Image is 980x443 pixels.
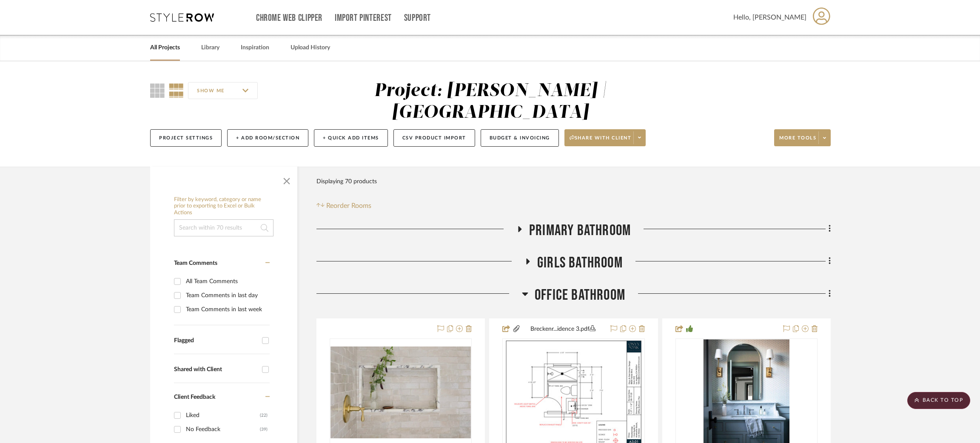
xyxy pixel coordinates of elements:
[564,129,646,146] button: Share with client
[186,275,268,288] div: All Team Comments
[733,12,806,23] span: Hello, [PERSON_NAME]
[278,171,295,188] button: Close
[326,201,371,211] span: Reorder Rooms
[774,129,831,146] button: More tools
[314,129,388,147] button: + Quick Add Items
[186,303,268,316] div: Team Comments in last week
[779,135,816,148] span: More tools
[241,42,269,54] a: Inspiration
[291,42,330,54] a: Upload History
[150,42,180,54] a: All Projects
[316,201,371,211] button: Reorder Rooms
[537,254,623,272] span: Girls Bathroom
[186,289,268,302] div: Team Comments in last day
[174,337,258,344] div: Flagged
[316,173,377,190] div: Displaying 70 products
[335,14,392,22] a: Import Pinterest
[150,129,222,147] button: Project Settings
[174,366,258,373] div: Shared with Client
[186,423,260,436] div: No Feedback
[174,260,217,266] span: Team Comments
[260,423,268,436] div: (39)
[374,82,607,122] div: Project: [PERSON_NAME] | [GEOGRAPHIC_DATA]
[256,14,322,22] a: Chrome Web Clipper
[201,42,219,54] a: Library
[174,196,273,216] h6: Filter by keyword, category or name prior to exporting to Excel or Bulk Actions
[535,286,625,304] span: Office Bathroom
[186,409,260,422] div: Liked
[404,14,431,22] a: Support
[521,324,605,334] button: Breckenr...idence 3.pdf
[330,346,471,438] img: Inspiration
[174,394,215,400] span: Client Feedback
[481,129,559,147] button: Budget & Invoicing
[393,129,475,147] button: CSV Product Import
[260,409,268,422] div: (22)
[529,221,631,240] span: Primary Bathroom
[907,392,970,409] scroll-to-top-button: BACK TO TOP
[570,135,632,148] span: Share with client
[227,129,308,147] button: + Add Room/Section
[174,219,273,236] input: Search within 70 results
